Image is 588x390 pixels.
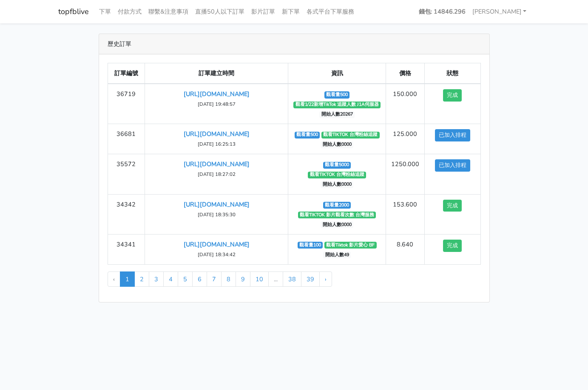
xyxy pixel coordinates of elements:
[198,141,236,147] small: [DATE] 16:25:13
[58,3,89,20] a: topfblive
[323,252,351,258] span: 開始人數49
[145,3,192,20] a: 聯繫&注意事項
[108,194,145,234] td: 34342
[184,90,250,98] a: [URL][DOMAIN_NAME]
[415,3,469,20] a: 錢包: 14846.296
[443,200,462,212] button: 完成
[248,3,278,20] a: 影片訂單
[207,271,222,287] a: 7
[386,234,424,264] td: 8.640
[321,141,353,148] span: 開始人數0000
[323,202,351,209] span: 觀看量2000
[198,101,236,107] small: [DATE] 19:48:57
[192,3,248,20] a: 直播50人以下訂單
[443,240,462,252] button: 完成
[323,162,351,169] span: 觀看量5000
[108,154,145,194] td: 35572
[321,181,353,188] span: 開始人數0000
[324,242,377,249] span: 觀看Tiktok 影片愛心 BF
[324,91,350,98] span: 觀看量500
[386,154,424,194] td: 1250.000
[236,271,250,287] a: 9
[108,63,145,84] th: 訂單編號
[250,271,269,287] a: 10
[134,271,149,287] a: 2
[221,271,236,287] a: 8
[469,3,530,20] a: [PERSON_NAME]
[108,124,145,154] td: 36681
[163,271,178,287] a: 4
[149,271,164,287] a: 3
[198,211,236,218] small: [DATE] 18:35:30
[301,271,320,287] a: 39
[108,84,145,124] td: 36719
[120,271,135,287] span: 1
[386,194,424,234] td: 153.600
[278,3,303,20] a: 新下單
[303,3,358,20] a: 各式平台下單服務
[298,242,323,249] span: 觀看量100
[298,212,376,218] span: 觀看TIKTOK 影片觀看次數 台灣服務
[435,159,470,172] button: 已加入排程
[443,89,462,102] button: 完成
[435,129,470,141] button: 已加入排程
[198,171,236,178] small: [DATE] 18:27:02
[114,3,145,20] a: 付款方式
[321,132,380,138] span: 觀看TIKTOK 台灣粉絲追蹤
[386,63,424,84] th: 價格
[96,3,114,20] a: 下單
[108,234,145,264] td: 34341
[319,111,355,118] span: 開始人數20267
[184,130,250,138] a: [URL][DOMAIN_NAME]
[288,63,386,84] th: 資訊
[184,240,250,249] a: [URL][DOMAIN_NAME]
[424,63,480,84] th: 狀態
[184,160,250,168] a: [URL][DOMAIN_NAME]
[283,271,301,287] a: 38
[198,251,236,258] small: [DATE] 18:34:42
[192,271,207,287] a: 6
[184,200,250,209] a: [URL][DOMAIN_NAME]
[386,124,424,154] td: 125.000
[293,102,381,108] span: 觀看1/22新增TikTok 追蹤人數 J1A伺服器
[419,7,466,16] strong: 錢包: 14846.296
[308,172,366,178] span: 觀看TIKTOK 台灣粉絲追蹤
[108,271,120,287] li: « Previous
[386,84,424,124] td: 150.000
[178,271,193,287] a: 5
[319,271,332,287] a: Next »
[321,221,353,228] span: 開始人數0000
[295,132,320,138] span: 觀看量500
[145,63,288,84] th: 訂單建立時間
[99,34,489,54] div: 歷史訂單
